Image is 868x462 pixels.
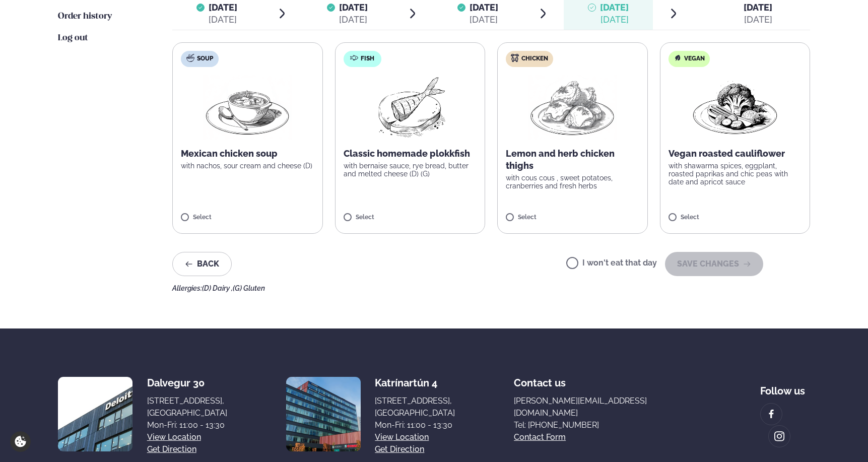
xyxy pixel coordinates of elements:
[209,2,237,13] span: [DATE]
[58,34,88,42] span: Log out
[350,54,358,62] img: fish.svg
[147,377,227,389] div: Dalvegur 30
[147,419,227,431] div: Mon-Fri: 11:00 - 13:30
[339,2,368,13] span: [DATE]
[514,419,701,431] a: Tel: [PHONE_NUMBER]
[233,284,265,292] span: (G) Gluten
[375,431,429,443] a: View location
[58,377,132,451] img: image alt
[58,11,112,23] a: Order history
[375,395,455,419] div: [STREET_ADDRESS], [GEOGRAPHIC_DATA]
[684,55,705,63] span: Vegan
[674,54,682,62] img: Vegan.svg
[181,162,314,170] p: with nachos, sour cream and cheese (D)
[600,14,629,26] div: [DATE]
[766,409,777,420] img: image alt
[147,431,201,443] a: View location
[600,2,629,13] span: [DATE]
[761,404,782,425] a: image alt
[147,443,196,455] a: Get direction
[181,148,314,160] p: Mexican chicken soup
[58,12,112,21] span: Order history
[774,431,785,442] img: image alt
[514,395,701,419] a: [PERSON_NAME][EMAIL_ADDRESS][DOMAIN_NAME]
[760,377,810,397] div: Follow us
[375,419,455,431] div: Mon-Fri: 11:00 - 13:30
[470,2,498,13] span: [DATE]
[506,174,639,190] p: with cous cous , sweet potatoes, cranberries and fresh herbs
[172,252,232,276] button: Back
[339,14,368,26] div: [DATE]
[10,431,31,452] a: Cookie settings
[514,369,566,389] span: Contact us
[286,377,361,451] img: image alt
[202,284,233,292] span: (D) Dairy ,
[470,14,498,26] div: [DATE]
[744,14,772,26] div: [DATE]
[521,55,548,63] span: Chicken
[375,443,424,455] a: Get direction
[186,54,194,62] img: soup.svg
[669,162,802,186] p: with shawarma spices, eggplant, roasted paprikas and chic peas with date and apricot sauce
[197,55,213,63] span: Soup
[344,162,477,178] p: with bernaise sauce, rye bread, butter and melted cheese (D) (G)
[511,54,519,62] img: chicken.svg
[691,75,779,140] img: Vegan.png
[344,148,477,160] p: Classic homemade plokkfish
[203,75,292,140] img: Soup.png
[58,32,88,44] a: Log out
[665,252,763,276] button: SAVE CHANGES
[744,2,772,13] span: [DATE]
[669,148,802,160] p: Vegan roasted cauliflower
[514,431,566,443] a: Contact form
[769,426,790,447] a: image alt
[528,75,617,140] img: Chicken-thighs.png
[172,284,810,292] div: Allergies:
[506,148,639,172] p: Lemon and herb chicken thighs
[209,14,237,26] div: [DATE]
[365,75,454,140] img: Fish.png
[375,377,455,389] div: Katrínartún 4
[147,395,227,419] div: [STREET_ADDRESS], [GEOGRAPHIC_DATA]
[361,55,374,63] span: Fish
